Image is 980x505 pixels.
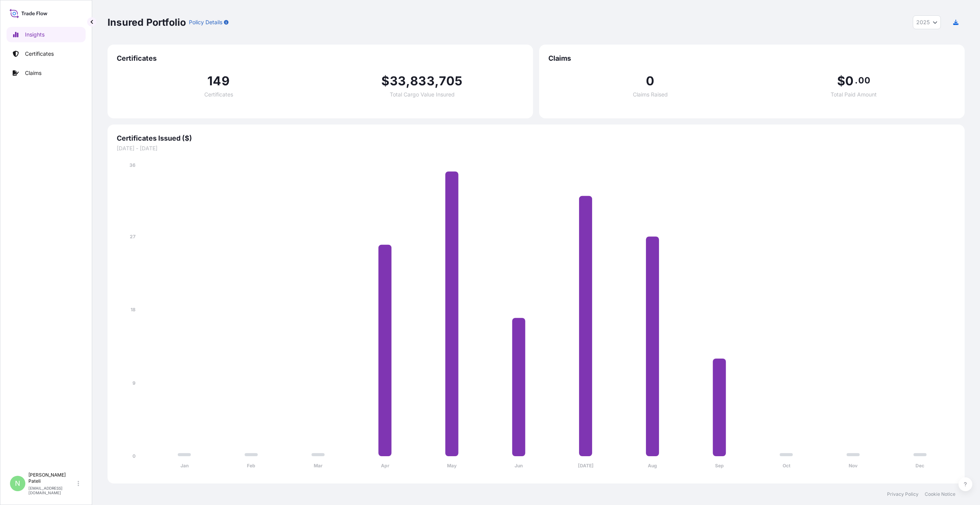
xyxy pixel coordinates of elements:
tspan: Sep [715,463,724,468]
p: Insured Portfolio [108,16,186,28]
tspan: Apr [381,463,389,468]
tspan: 0 [132,453,136,459]
tspan: Mar [314,463,323,468]
p: Policy Details [189,18,222,26]
a: Insights [7,27,86,42]
button: Year Selector [913,15,941,29]
span: , [406,75,410,87]
a: Cookie Notice [925,491,955,497]
span: 33 [390,75,406,87]
span: $ [381,75,389,87]
tspan: [DATE] [578,463,594,468]
span: 0 [845,75,854,87]
span: Certificates Issued ($) [117,134,955,143]
tspan: Dec [915,463,924,468]
a: Certificates [7,46,86,61]
tspan: Nov [849,463,858,468]
a: Claims [7,65,86,81]
span: 149 [207,75,230,87]
p: Insights [25,31,45,38]
tspan: May [447,463,457,468]
span: N [15,480,20,487]
span: 0 [646,75,654,87]
a: Privacy Policy [887,491,919,497]
tspan: Oct [783,463,791,468]
span: , [435,75,439,87]
span: Claims [548,54,955,63]
tspan: Jun [515,463,523,468]
span: $ [837,75,845,87]
tspan: 18 [131,307,136,312]
tspan: 27 [130,234,136,239]
span: Total Cargo Value Insured [390,92,455,97]
span: Certificates [204,92,233,97]
span: 705 [439,75,463,87]
span: [DATE] - [DATE] [117,145,955,152]
tspan: Feb [247,463,255,468]
p: [EMAIL_ADDRESS][DOMAIN_NAME] [28,486,76,495]
span: Certificates [117,54,524,63]
tspan: Jan [180,463,189,468]
span: 2025 [916,18,930,26]
p: Certificates [25,50,54,58]
tspan: Aug [648,463,657,468]
span: Claims Raised [633,92,668,97]
p: Claims [25,69,41,77]
p: [PERSON_NAME] Pateli [28,472,76,484]
tspan: 9 [132,380,136,386]
span: Total Paid Amount [831,92,877,97]
span: . [855,77,857,83]
tspan: 36 [129,162,136,168]
span: 833 [410,75,435,87]
span: 00 [858,77,870,83]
